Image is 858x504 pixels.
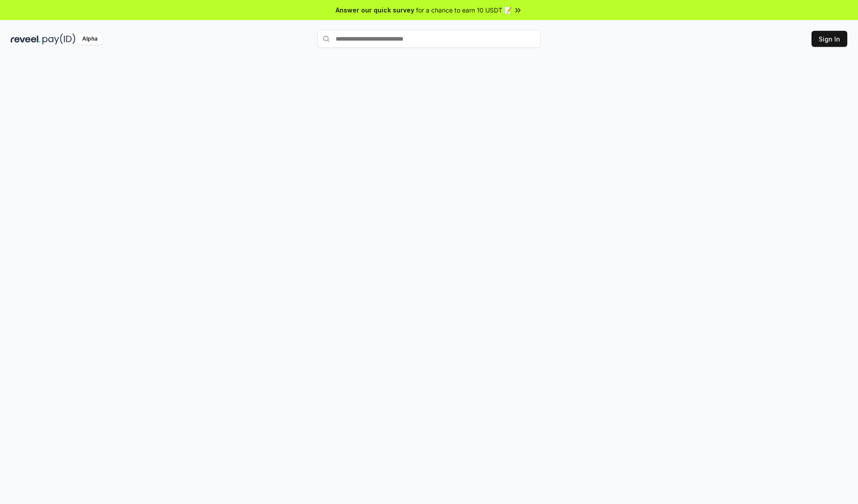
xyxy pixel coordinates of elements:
img: reveel_dark [11,33,41,45]
span: for a chance to earn 10 USDT 📝 [416,5,512,15]
span: Answer our quick survey [336,5,414,15]
button: Sign In [812,31,847,47]
div: Alpha [77,33,102,45]
img: pay_id [42,33,76,45]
